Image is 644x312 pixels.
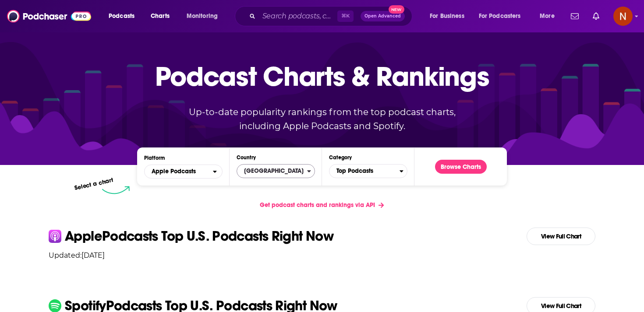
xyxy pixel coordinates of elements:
[155,48,489,105] p: Podcast Charts & Rankings
[42,251,602,259] p: Updated: [DATE]
[540,10,555,22] span: More
[527,228,595,245] a: View Full Chart
[534,9,566,23] button: open menu
[389,5,404,14] span: New
[260,201,375,209] span: Get podcast charts and rankings via API
[103,9,146,23] button: open menu
[49,230,61,242] img: apple Icon
[49,299,61,312] img: spotify Icon
[473,9,534,23] button: open menu
[361,11,405,21] button: Open AdvancedNew
[237,164,307,179] span: [GEOGRAPHIC_DATA]
[329,164,407,178] button: Categories
[613,7,633,26] img: User Profile
[243,6,421,26] div: Search podcasts, credits, & more...
[65,229,333,243] p: Apple Podcasts Top U.S. Podcasts Right Now
[144,165,223,179] button: open menu
[337,11,354,22] span: ⌘ K
[424,9,475,23] button: open menu
[7,8,91,25] img: Podchaser - Follow, Share and Rate Podcasts
[145,9,175,23] a: Charts
[180,9,229,23] button: open menu
[613,7,633,26] button: Show profile menu
[253,194,391,216] a: Get podcast charts and rankings via API
[567,9,582,24] a: Show notifications dropdown
[151,10,170,22] span: Charts
[329,164,400,179] span: Top Podcasts
[259,9,337,23] input: Search podcasts, credits, & more...
[171,105,473,133] p: Up-to-date popularity rankings from the top podcast charts, including Apple Podcasts and Spotify.
[364,14,401,18] span: Open Advanced
[102,186,130,194] img: select arrow
[237,164,315,178] button: Countries
[187,10,218,22] span: Monitoring
[74,176,114,192] p: Select a chart
[109,10,134,22] span: Podcasts
[144,165,223,179] h2: Platforms
[430,10,464,22] span: For Business
[479,10,521,22] span: For Podcasters
[152,168,196,175] span: Apple Podcasts
[435,160,487,174] button: Browse Charts
[589,9,603,24] a: Show notifications dropdown
[613,7,633,26] span: Logged in as AdelNBM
